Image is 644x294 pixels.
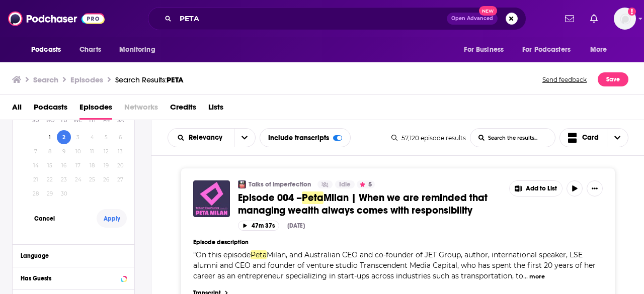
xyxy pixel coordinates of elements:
button: Show profile menu [614,8,636,30]
button: open menu [583,40,620,59]
button: 13 [113,144,127,158]
span: Peta [302,191,324,204]
button: 7 [29,144,43,158]
button: 16 [57,158,71,172]
span: Add to List [526,185,557,192]
h2: Choose List sort [168,128,256,147]
th: Monday [43,110,57,130]
button: 6 [113,130,127,144]
span: Milan, and Australian CEO and co-founder of JET Group, author, international speaker, LSE alumni ... [193,250,596,280]
button: 20 [113,158,127,172]
a: Talks of imperfection [249,180,311,188]
button: 25 [85,172,99,186]
span: PETA [167,75,184,84]
h4: Episode description [193,239,603,246]
button: 47m 37s [238,221,279,230]
span: Charts [79,43,101,57]
img: Talks of imperfection [238,180,246,188]
div: Search Results: [115,75,184,84]
img: User Profile [614,8,636,30]
button: 1 [43,130,57,144]
svg: Add a profile image [628,8,636,16]
span: For Podcasters [522,43,571,57]
span: More [590,43,607,57]
a: Episode 004 –PetaMilan | When we are reminded that managing wealth always comes with responsibility [238,191,502,217]
div: Search podcasts, credits, & more... [148,7,526,30]
button: 5 [357,180,375,188]
div: 57,120 episode results [391,134,466,142]
button: Choose View [559,128,629,147]
button: 30 [57,186,71,201]
div: Include transcripts [260,128,351,147]
button: Open AdvancedNew [447,13,498,25]
div: Language [21,252,120,259]
span: Networks [124,99,158,120]
button: 23 [57,172,71,186]
span: Logged in as WesBurdett [614,8,636,30]
button: 26 [99,172,113,186]
button: 28 [29,186,43,201]
img: Episode 004 – Peta Milan | When we are reminded that managing wealth always comes with responsibi... [193,180,230,217]
div: [DATE] [287,222,305,229]
span: Idle [339,180,351,190]
button: Show More Button [510,181,562,196]
button: open menu [516,40,585,59]
button: Cancel [29,209,59,228]
button: open menu [24,40,74,59]
button: Save [598,72,628,86]
button: 21 [29,172,43,186]
span: Monitoring [119,43,155,57]
button: 9 [57,144,71,158]
a: Show notifications dropdown [586,10,602,27]
span: Relevancy [189,134,226,141]
button: more [529,272,545,281]
span: Episode 004 – [238,191,302,204]
button: open menu [112,40,168,59]
th: Friday [99,110,113,130]
button: Apply [97,209,127,228]
a: Podcasts [34,99,67,120]
button: 4 [85,130,99,144]
button: 2 [57,130,71,144]
img: Podchaser - Follow, Share and Rate Podcasts [8,9,105,28]
button: 11 [85,144,99,158]
span: On this episode [196,250,251,259]
button: 19 [99,158,113,172]
button: 27 [113,172,127,186]
button: Show More Button [587,180,603,197]
div: Has Guests [21,275,118,282]
span: Open Advanced [451,16,493,21]
h3: Episodes [70,75,103,84]
button: Language [21,249,126,261]
span: Milan | When we are reminded that managing wealth always comes with responsibility [238,191,488,217]
button: 5 [99,130,113,144]
a: Idle [335,180,355,188]
button: 15 [43,158,57,172]
span: Credits [170,99,196,120]
button: 10 [71,144,85,158]
button: 17 [71,158,85,172]
span: Episodes [79,99,112,120]
button: Send feedback [539,72,590,86]
span: ... [523,271,528,280]
a: Show notifications dropdown [561,10,578,27]
button: 12 [99,144,113,158]
a: Lists [208,99,223,120]
span: New [479,6,497,16]
a: Charts [73,40,107,59]
span: " [193,250,596,280]
button: 18 [85,158,99,172]
button: open menu [457,40,516,59]
span: All [12,99,22,120]
button: open menu [234,129,255,147]
span: Podcasts [31,43,61,57]
h3: Search [33,75,58,84]
th: Wednesday [71,110,85,130]
th: Tuesday [57,110,71,130]
th: Thursday [85,110,99,130]
button: 22 [43,172,57,186]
